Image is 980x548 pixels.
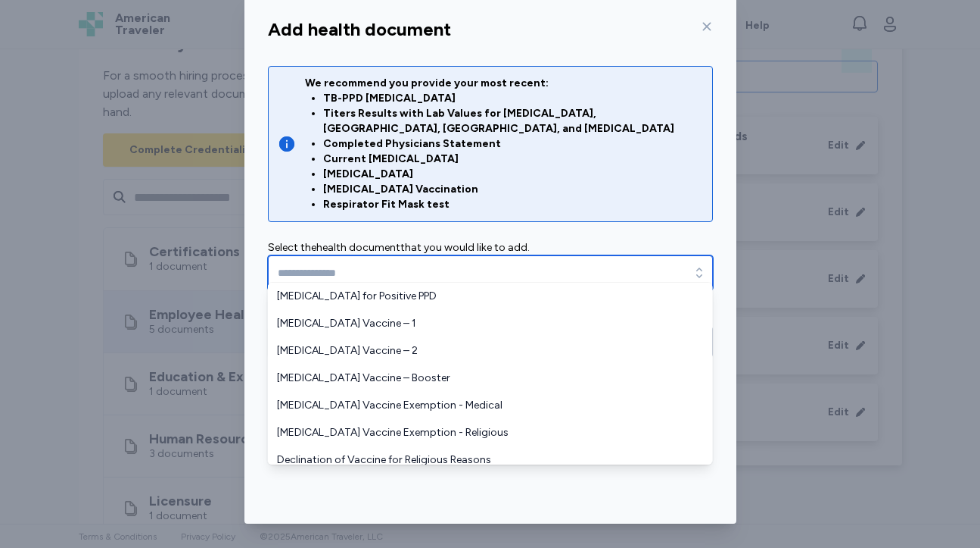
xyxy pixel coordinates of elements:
[277,425,686,440] span: [MEDICAL_DATA] Vaccine Exemption - Religious
[277,452,686,468] span: Declination of Vaccine for Religious Reasons
[277,343,686,359] span: [MEDICAL_DATA] Vaccine – 2
[277,316,686,331] span: [MEDICAL_DATA] Vaccine – 1
[277,398,686,413] span: [MEDICAL_DATA] Vaccine Exemption - Medical
[277,371,686,386] span: [MEDICAL_DATA] Vaccine – Booster
[277,289,686,304] span: [MEDICAL_DATA] for Positive PPD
